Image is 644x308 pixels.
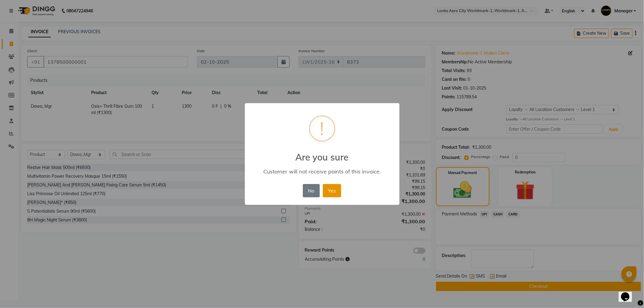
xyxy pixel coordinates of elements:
[245,144,399,163] h2: Are you sure
[320,116,324,141] div: !
[303,184,320,197] button: No
[619,284,638,302] iframe: chat widget
[323,184,341,197] button: Yes
[253,168,390,175] div: Customer will not receive points of this invoice.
